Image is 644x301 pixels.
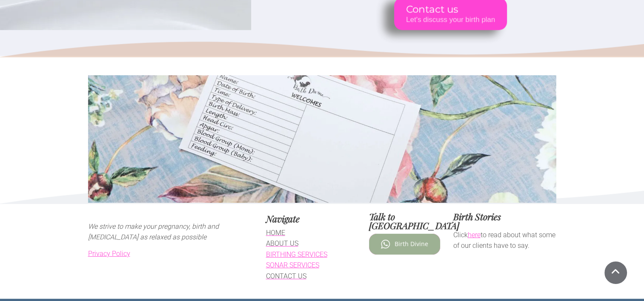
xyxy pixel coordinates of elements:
span: Contact us [406,4,495,16]
span: Click to read about what some of our clients have to say. [453,231,555,250]
a: HOME [266,229,285,237]
a: here [468,231,481,239]
a: ABOUT US [266,239,298,247]
a: BIRTHING SERVICES [266,250,327,258]
span: Birth Stories [453,210,501,222]
a: CONTACT US [266,272,306,280]
span: Birth Divine [395,241,428,248]
a: Scroll To Top [604,261,627,284]
span: Let's discuss your birth plan [406,16,495,24]
span: We strive to make your pregnancy, birth and [MEDICAL_DATA] as relaxed as possible [88,222,219,241]
a: Privacy Policy [88,250,130,258]
a: SONAR SERVICES [266,261,319,269]
span: Talk to [GEOGRAPHIC_DATA] [369,210,459,231]
a: Birth Divine [369,234,440,255]
span: Navigate [266,213,300,224]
